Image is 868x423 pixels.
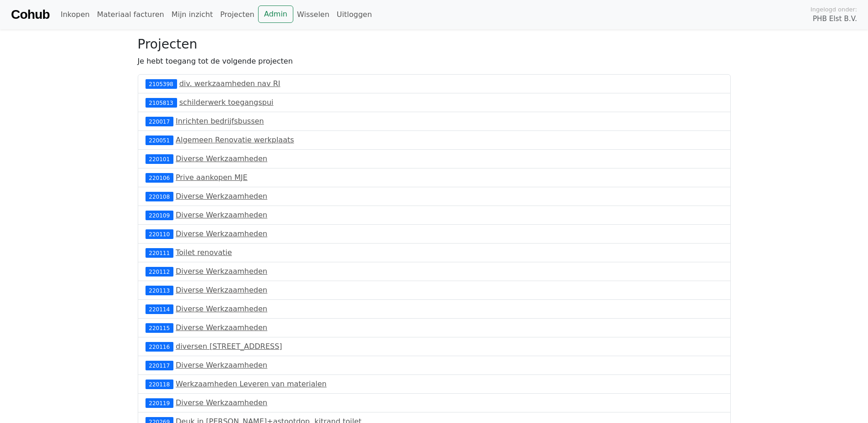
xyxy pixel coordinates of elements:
div: 220113 [146,286,173,295]
a: Inrichten bedrijfsbussen [176,117,264,125]
a: schilderwerk toegangspui [179,98,274,107]
div: 220017 [146,117,173,126]
span: Ingelogd onder: [810,5,857,14]
a: Diverse Werkzaamheden [176,361,267,369]
div: 220108 [146,192,173,201]
div: 220101 [146,154,173,163]
div: 220114 [146,304,173,314]
a: Uitloggen [333,5,376,24]
div: 220119 [146,398,173,407]
h3: Projecten [138,37,731,52]
a: Diverse Werkzaamheden [176,192,267,201]
a: diversen [STREET_ADDRESS] [176,342,282,351]
div: 220115 [146,323,173,332]
a: Prive aankopen MJE [176,173,248,182]
div: 2105398 [146,79,177,88]
a: Admin [258,5,293,23]
a: div. werkzaamheden nav RI [179,79,280,88]
a: Toilet renovatie [176,248,232,257]
div: 220110 [146,229,173,239]
p: Je hebt toegang tot de volgende projecten [138,56,731,67]
a: Algemeen Renovatie werkplaats [176,136,294,144]
div: 2105813 [146,98,177,107]
div: 220111 [146,248,173,257]
a: Wisselen [293,5,333,24]
a: Diverse Werkzaamheden [176,229,267,238]
a: Materiaal facturen [93,5,168,24]
a: Diverse Werkzaamheden [176,286,267,294]
a: Diverse Werkzaamheden [176,398,267,407]
div: 220112 [146,267,173,276]
div: 220106 [146,173,173,182]
div: 220116 [146,342,173,351]
a: Mijn inzicht [168,5,217,24]
a: Diverse Werkzaamheden [176,211,267,219]
a: Diverse Werkzaamheden [176,304,267,313]
div: 220109 [146,211,173,220]
div: 220118 [146,380,173,389]
a: Diverse Werkzaamheden [176,323,267,332]
a: Werkzaamheden Leveren van materialen [176,380,327,388]
div: 220117 [146,361,173,370]
div: 220051 [146,136,173,145]
span: PHB Elst B.V. [813,14,857,24]
a: Inkopen [57,5,93,24]
a: Projecten [216,5,258,24]
a: Cohub [11,4,49,26]
a: Diverse Werkzaamheden [176,267,267,276]
a: Diverse Werkzaamheden [176,154,267,163]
